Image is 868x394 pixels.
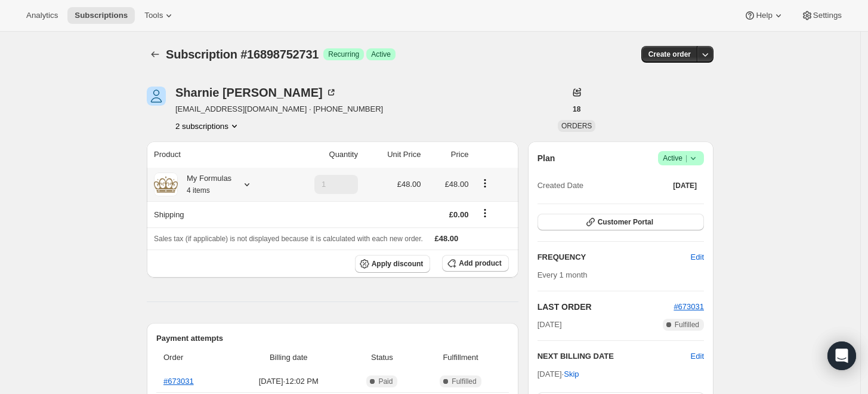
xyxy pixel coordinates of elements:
[154,235,423,243] span: Sales tax (if applicable) is not displayed because it is calculated with each new order.
[674,302,704,311] a: #673031
[166,48,319,61] span: Subscription #16898752731
[26,11,58,20] span: Analytics
[352,352,413,364] span: Status
[598,217,653,227] span: Customer Portal
[445,180,469,189] span: £48.00
[178,173,231,196] div: My Formulas
[156,344,229,371] th: Order
[435,234,459,243] span: £48.00
[67,7,135,24] button: Subscriptions
[144,11,163,20] span: Tools
[684,248,711,267] button: Edit
[397,180,421,189] span: £48.00
[666,177,704,194] button: [DATE]
[663,152,699,164] span: Active
[685,153,687,163] span: |
[175,103,383,115] span: [EMAIL_ADDRESS][DOMAIN_NAME] · [PHONE_NUMBER]
[538,251,691,263] h2: FREQUENCY
[452,377,476,386] span: Fulfilled
[147,87,166,106] span: Sharnie Ellison
[691,350,704,362] button: Edit
[75,11,128,20] span: Subscriptions
[538,270,588,279] span: Every 1 month
[442,255,508,272] button: Add product
[641,46,698,63] button: Create order
[538,152,555,164] h2: Plan
[538,319,562,331] span: [DATE]
[827,341,856,370] div: Open Intercom Messenger
[419,352,501,364] span: Fulfillment
[475,207,495,220] button: Shipping actions
[813,11,842,20] span: Settings
[156,333,509,344] h2: Payment attempts
[675,320,699,330] span: Fulfilled
[233,375,345,387] span: [DATE] · 12:02 PM
[362,141,425,168] th: Unit Price
[233,352,345,364] span: Billing date
[147,201,283,227] th: Shipping
[378,377,393,386] span: Paid
[573,104,580,114] span: 18
[566,101,588,118] button: 18
[328,50,359,59] span: Recurring
[673,181,697,190] span: [DATE]
[794,7,849,24] button: Settings
[475,177,495,190] button: Product actions
[137,7,182,24] button: Tools
[372,259,424,269] span: Apply discount
[187,186,210,195] small: 4 items
[163,377,194,386] a: #673031
[459,258,501,268] span: Add product
[19,7,65,24] button: Analytics
[538,350,691,362] h2: NEXT BILLING DATE
[371,50,391,59] span: Active
[561,122,592,130] span: ORDERS
[691,251,704,263] span: Edit
[648,50,691,59] span: Create order
[449,210,469,219] span: £0.00
[355,255,431,273] button: Apply discount
[283,141,362,168] th: Quantity
[538,370,579,378] span: [DATE] ·
[147,46,163,63] button: Subscriptions
[175,120,240,132] button: Product actions
[564,368,579,380] span: Skip
[557,365,586,384] button: Skip
[756,11,772,20] span: Help
[538,301,674,313] h2: LAST ORDER
[175,87,337,98] div: Sharnie [PERSON_NAME]
[147,141,283,168] th: Product
[737,7,791,24] button: Help
[538,214,704,230] button: Customer Portal
[424,141,472,168] th: Price
[538,180,583,192] span: Created Date
[674,301,704,313] button: #673031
